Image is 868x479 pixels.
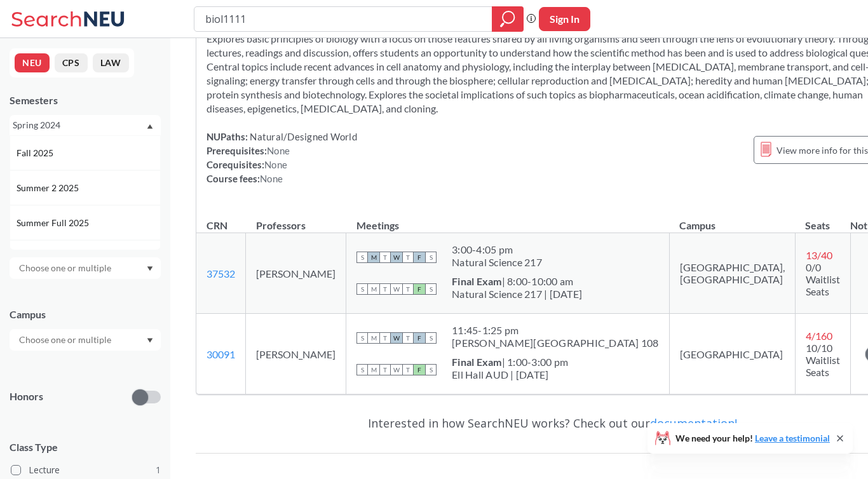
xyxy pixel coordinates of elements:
[17,146,56,160] span: Fall 2025
[356,283,368,295] span: S
[267,145,290,156] span: None
[147,338,153,343] svg: Dropdown arrow
[425,364,437,375] span: S
[391,252,402,263] span: W
[246,233,346,314] td: [PERSON_NAME]
[368,252,379,263] span: M
[452,243,542,256] div: 3:00 - 4:05 pm
[379,283,391,295] span: T
[391,283,402,295] span: W
[15,53,50,72] button: NEU
[368,332,379,344] span: M
[356,364,368,375] span: S
[539,7,590,31] button: Sign In
[379,252,391,263] span: T
[260,173,283,184] span: None
[368,283,379,295] span: M
[669,233,795,314] td: [GEOGRAPHIC_DATA], [GEOGRAPHIC_DATA]
[10,389,43,404] p: Honors
[452,356,502,368] b: Final Exam
[452,324,659,337] div: 11:45 - 1:25 pm
[669,314,795,395] td: [GEOGRAPHIC_DATA]
[156,463,161,477] span: 1
[17,181,81,195] span: Summer 2 2025
[806,249,832,261] span: 13 / 40
[10,257,161,279] div: Dropdown arrow
[452,356,568,368] div: | 1:00-3:00 pm
[425,283,437,295] span: S
[806,261,840,297] span: 0/0 Waitlist Seats
[10,440,161,454] span: Class Type
[414,252,425,263] span: F
[10,329,161,351] div: Dropdown arrow
[452,275,582,288] div: | 8:00-10:00 am
[207,130,357,186] div: NUPaths: Prerequisites: Corequisites: Course fees:
[147,266,153,271] svg: Dropdown arrow
[414,283,425,295] span: F
[675,434,830,443] span: We need your help!
[55,53,88,72] button: CPS
[93,53,129,72] button: LAW
[402,364,414,375] span: T
[248,131,357,142] span: Natural/Designed World
[147,124,153,129] svg: Dropdown arrow
[379,364,391,375] span: T
[13,260,119,276] input: Choose one or multiple
[13,118,146,132] div: Spring 2024
[246,314,346,395] td: [PERSON_NAME]
[13,332,119,347] input: Choose one or multiple
[391,364,402,375] span: W
[402,252,414,263] span: T
[356,332,368,344] span: S
[452,256,542,269] div: Natural Science 217
[755,433,830,443] a: Leave a testimonial
[10,115,161,135] div: Spring 2024Dropdown arrowFall 2025Summer 2 2025Summer Full 2025Summer 1 2025Spring 2025Fall 2024S...
[414,364,425,375] span: F
[452,337,659,349] div: [PERSON_NAME][GEOGRAPHIC_DATA] 108
[452,275,502,287] b: Final Exam
[414,332,425,344] span: F
[806,330,832,342] span: 4 / 160
[402,332,414,344] span: T
[650,415,737,431] a: documentation!
[425,252,437,263] span: S
[368,364,379,375] span: M
[264,159,287,170] span: None
[11,462,161,478] label: Lecture
[246,206,346,233] th: Professors
[356,252,368,263] span: S
[669,206,795,233] th: Campus
[795,206,850,233] th: Seats
[379,332,391,344] span: T
[402,283,414,295] span: T
[500,10,515,28] svg: magnifying glass
[207,219,227,233] div: CRN
[452,288,582,300] div: Natural Science 217 | [DATE]
[391,332,402,344] span: W
[10,307,161,321] div: Campus
[10,93,161,107] div: Semesters
[346,206,670,233] th: Meetings
[17,216,92,230] span: Summer Full 2025
[452,368,568,381] div: Ell Hall AUD | [DATE]
[207,267,235,280] a: 37532
[207,348,235,360] a: 30091
[806,342,840,378] span: 10/10 Waitlist Seats
[204,8,483,30] input: Class, professor, course number, "phrase"
[425,332,437,344] span: S
[492,6,524,32] div: magnifying glass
